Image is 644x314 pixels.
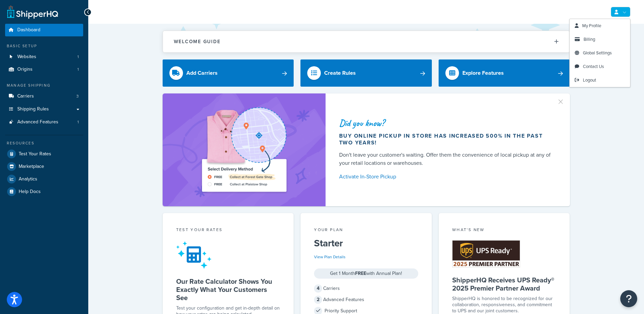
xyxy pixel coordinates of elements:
span: Websites [17,54,36,60]
a: My Profile [570,19,630,33]
span: Help Docs [19,189,41,195]
a: Test Your Rates [5,148,83,160]
div: Don't leave your customer's waiting. Offer them the convenience of local pickup at any of your re... [339,151,554,167]
a: Explore Features [439,59,570,87]
span: Carriers [17,93,34,99]
span: Dashboard [17,27,40,33]
a: Origins1 [5,63,83,76]
a: Dashboard [5,24,83,36]
a: Logout [570,73,630,87]
span: My Profile [582,22,601,29]
span: 1 [77,54,79,60]
span: Billing [584,36,595,42]
a: Contact Us [570,60,630,73]
span: 1 [77,119,79,125]
img: ad-shirt-map-b0359fc47e01cab431d101c4b569394f6a03f54285957d908178d52f29eb9668.png [183,104,306,196]
span: Global Settings [583,50,612,56]
div: What's New [452,227,556,234]
a: Analytics [5,173,83,185]
span: Test Your Rates [19,151,51,157]
div: Manage Shipping [5,83,83,88]
div: Get 1 Month with Annual Plan! [314,268,418,279]
span: Contact Us [583,63,604,70]
span: Logout [583,77,596,83]
a: Marketplace [5,160,83,173]
div: Resources [5,140,83,146]
span: Origins [17,67,33,72]
strong: FREE [355,270,366,277]
li: Origins [5,63,83,76]
li: Advanced Features [5,116,83,128]
span: 4 [314,284,322,293]
a: Billing [570,33,630,46]
a: Global Settings [570,46,630,60]
button: Welcome Guide [163,31,570,52]
a: Help Docs [5,186,83,198]
span: 2 [314,296,322,304]
a: Websites1 [5,51,83,63]
li: Carriers [5,90,83,103]
li: Websites [5,51,83,63]
div: Advanced Features [314,295,418,304]
a: Shipping Rules [5,103,83,116]
div: Add Carriers [186,68,218,78]
span: Shipping Rules [17,106,49,112]
a: View Plan Details [314,254,346,260]
h5: Our Rate Calculator Shows You Exactly What Your Customers See [176,277,280,302]
span: Advanced Features [17,119,58,125]
div: Create Rules [324,68,356,78]
span: Analytics [19,176,37,182]
a: Create Rules [300,59,432,87]
div: Carriers [314,284,418,293]
div: Test your rates [176,227,280,234]
span: Marketplace [19,164,44,170]
p: ShipperHQ is honored to be recognized for our collaboration, responsiveness, and commitment to UP... [452,296,556,314]
div: Did you know? [339,118,554,128]
h5: ShipperHQ Receives UPS Ready® 2025 Premier Partner Award [452,276,556,292]
a: Add Carriers [163,59,294,87]
div: Basic Setup [5,43,83,49]
div: Your Plan [314,227,418,234]
a: Advanced Features1 [5,116,83,128]
div: Explore Features [462,68,504,78]
h5: Starter [314,238,418,249]
div: Buy online pickup in store has increased 500% in the past two years! [339,133,554,146]
span: 3 [76,93,79,99]
a: Carriers3 [5,90,83,103]
a: Activate In-Store Pickup [339,172,554,181]
span: 1 [77,67,79,72]
h2: Welcome Guide [174,39,221,44]
button: Open Resource Center [620,290,637,307]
